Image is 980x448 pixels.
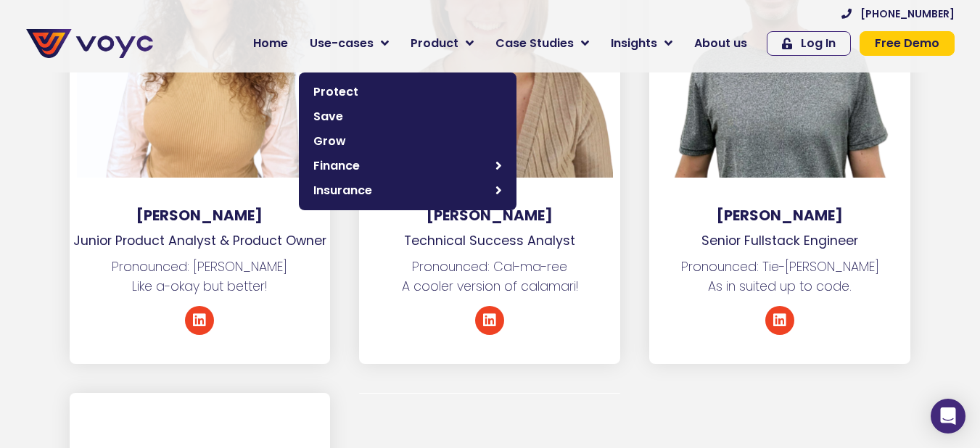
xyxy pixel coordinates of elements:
p: Senior Fullstack Engineer [649,231,910,250]
a: Home [242,29,299,58]
a: Free Demo [860,31,955,56]
a: Use-cases [299,29,400,58]
img: voyc-full-logo [26,29,153,58]
a: Protect [306,80,509,104]
span: About us [694,35,747,52]
span: Product [411,35,458,52]
span: [PHONE_NUMBER] [860,9,955,19]
p: Pronounced: Cal-ma-ree A cooler version of calamari! [359,257,620,296]
p: Technical Success Analyst [359,231,620,250]
a: About us [683,29,758,58]
a: Finance [306,154,509,178]
span: Free Demo [875,38,939,49]
a: [PHONE_NUMBER] [841,9,955,19]
a: Grow [306,129,509,154]
span: Finance [313,157,488,175]
a: Case Studies [485,29,600,58]
a: Insights [600,29,683,58]
span: Use-cases [310,35,374,52]
a: Insurance [306,178,509,203]
div: Open Intercom Messenger [931,399,965,434]
h3: [PERSON_NAME] [70,207,331,224]
span: Grow [313,133,502,150]
p: Pronounced: [PERSON_NAME] Like a-okay but better! [70,257,331,296]
h3: [PERSON_NAME] [649,207,910,224]
a: Product [400,29,485,58]
span: Log In [801,38,836,49]
span: Protect [313,83,502,101]
h3: [PERSON_NAME] [359,207,620,224]
span: Insurance [313,182,488,199]
p: Pronounced: Tie-[PERSON_NAME] As in suited up to code. [649,257,910,296]
span: Case Studies [495,35,574,52]
span: Save [313,108,502,125]
a: Save [306,104,509,129]
span: Insights [611,35,657,52]
p: Junior Product Analyst & Product Owner [70,231,331,250]
span: Home [253,35,288,52]
a: Log In [767,31,851,56]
